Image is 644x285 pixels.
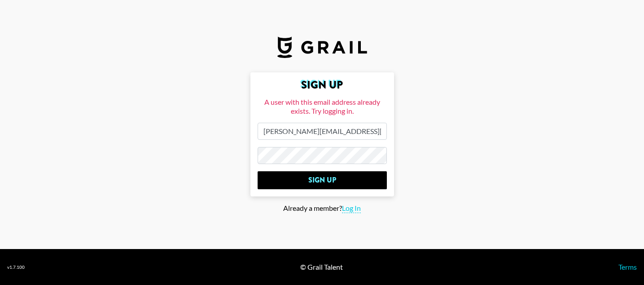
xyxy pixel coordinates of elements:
div: A user with this email address already exists. Try logging in. [258,98,387,116]
div: v 1.7.100 [7,264,25,270]
a: Terms [618,263,637,271]
input: Sign Up [258,171,387,189]
input: Email [258,123,387,140]
span: Log In [342,204,361,213]
div: © Grail Talent [300,263,343,272]
img: Grail Talent Logo [277,36,367,58]
div: Already a member? [7,204,637,213]
h2: Sign Up [258,80,387,90]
